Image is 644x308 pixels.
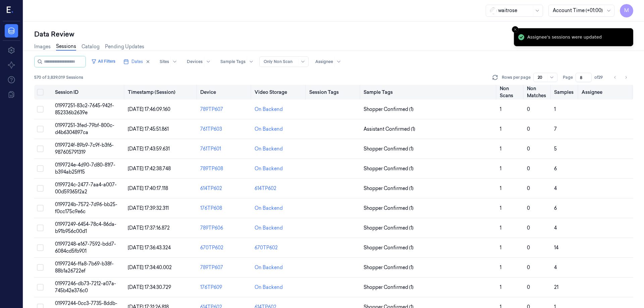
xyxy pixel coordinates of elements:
span: [DATE] 17:45:51.861 [128,126,169,132]
span: 0 [527,126,530,132]
span: 570 of 3,839,019 Sessions [34,74,83,80]
span: 6 [554,205,557,211]
span: 1 [500,185,501,191]
span: 0 [527,205,530,211]
button: Dates [121,56,153,67]
span: 0 [527,284,530,290]
span: [DATE] 17:34:30.729 [128,284,171,290]
span: 1 [500,166,501,172]
div: 614TP602 [255,185,276,192]
span: [DATE] 17:46:09.160 [128,106,170,112]
div: 761TP603 [200,126,249,133]
span: 01997248-e167-7592-bdd7-6084cd5fb901 [55,241,116,254]
button: Select all [37,89,44,96]
button: Select row [37,185,44,192]
span: 1 [500,106,501,112]
a: Sessions [56,43,76,51]
span: Dates [131,59,143,65]
span: of 29 [594,74,605,80]
th: Timestamp (Session) [125,85,198,100]
span: Shopper Confirmed (1) [364,284,414,291]
span: Shopper Confirmed (1) [364,185,414,192]
button: Select row [37,165,44,172]
span: [DATE] 17:37:16.872 [128,225,170,231]
th: Samples [551,85,579,100]
th: Session Tags [307,85,361,100]
div: Data Review [34,29,633,39]
div: On Backend [255,225,283,232]
span: Shopper Confirmed (1) [364,244,414,251]
div: 789TP607 [200,106,249,113]
span: [DATE] 17:40:17.118 [128,185,168,191]
span: [DATE] 17:43:59.631 [128,146,170,152]
span: 0 [527,264,530,270]
div: On Backend [255,205,283,212]
span: 1 [500,146,501,152]
span: 1 [500,264,501,270]
a: Catalog [82,43,100,50]
span: Assistant Confirmed (1) [364,126,415,133]
span: 0 [527,166,530,172]
div: 176TP608 [200,205,249,212]
div: On Backend [255,106,283,113]
span: [DATE] 17:42:38.748 [128,166,171,172]
th: Device [198,85,252,100]
span: 1 [500,205,501,211]
div: 789TP606 [200,225,249,232]
th: Non Matches [524,85,551,100]
span: 4 [554,225,557,231]
span: Shopper Confirmed (1) [364,264,414,271]
nav: pagination [610,73,631,82]
span: 21 [554,284,558,290]
button: Select row [37,205,44,211]
button: Select row [37,284,44,291]
button: Select row [37,145,44,152]
div: 789TP608 [200,165,249,172]
th: Video Storage [252,85,306,100]
span: 0199724f-89b9-7c9f-b3f6-987605791319 [55,142,114,155]
button: Select row [37,264,44,271]
div: 761TP601 [200,145,249,152]
span: 14 [554,245,558,251]
span: 1 [500,225,501,231]
div: 789TP607 [200,264,249,271]
span: 0 [527,225,530,231]
span: 1 [500,245,501,251]
th: Assignee [579,85,633,100]
span: 1 [500,126,501,132]
span: Shopper Confirmed (1) [364,165,414,172]
th: Session ID [52,85,125,100]
button: Go to previous page [610,73,620,82]
span: [DATE] 17:36:43.324 [128,245,171,251]
span: 01997251-3fed-79bf-800c-d4b6304897ca [55,122,114,135]
span: Shopper Confirmed (1) [364,145,414,152]
a: Images [34,43,51,50]
span: Page [563,74,573,80]
button: All Filters [89,56,118,67]
span: [DATE] 17:39:32.311 [128,205,169,211]
button: Select row [37,244,44,251]
span: 01997251-83c2-7645-942f-852336b2639e [55,103,114,116]
div: 176TP609 [200,284,249,291]
div: 670TP602 [255,244,278,251]
span: 0 [527,106,530,112]
span: 1 [554,106,556,112]
button: Select row [37,126,44,132]
span: 5 [554,146,557,152]
span: 01997246-ffa8-7b69-b38f-88b1a26722ef [55,261,114,274]
span: 0 [527,245,530,251]
button: Close toast [512,26,519,33]
span: 0199724b-7572-7d96-bb25-f0cc175c9e6c [55,201,117,214]
span: 0199724c-2477-7aa4-a007-00d59365f2a2 [55,182,117,195]
span: 4 [554,264,557,270]
span: 01997249-6454-78c4-86da-b91b956c00d1 [55,221,116,234]
span: 01997246-db73-7212-a07a-745b42e376c0 [55,281,116,294]
button: Select row [37,106,44,113]
span: [DATE] 17:34:40.002 [128,264,172,270]
span: 6 [554,166,557,172]
th: Non Scans [497,85,524,100]
span: 1 [500,284,501,290]
div: On Backend [255,126,283,133]
button: M [620,4,633,17]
